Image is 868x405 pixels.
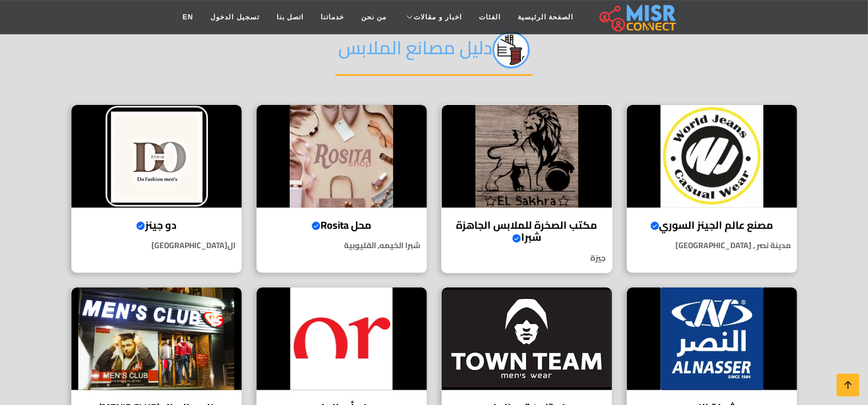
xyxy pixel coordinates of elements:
p: ال[GEOGRAPHIC_DATA] [71,240,242,252]
a: مكتب الصخرة للملابس الجاهزة شبرا مكتب الصخرة للملابس الجاهزة شبرا جيزة [434,104,619,273]
img: مصنع أور للملابس [257,287,427,390]
a: اخبار و مقالات [395,6,470,28]
img: مكتب الصخرة للملابس الجاهزة شبرا [442,105,612,208]
img: main.misr_connect [599,3,676,31]
a: من نحن [353,6,395,28]
svg: Verified account [650,221,659,230]
h4: مصنع عالم الجينز السوري [635,219,789,232]
h4: محل Rosita [265,219,418,232]
svg: Verified account [512,234,521,243]
a: محل Rosita محل Rosita شبرا الخيمه, القليوبية [249,104,434,273]
a: EN [174,6,202,28]
img: مصنع عالم الجينز السوري [627,105,797,208]
p: مدينة نصر , [GEOGRAPHIC_DATA] [627,240,797,252]
h4: دو جينز [80,219,233,232]
span: اخبار و مقالات [414,12,462,22]
a: اتصل بنا [268,6,312,28]
img: دو جينز [71,105,242,208]
img: شركة النصر [627,287,797,390]
a: الفئات [470,6,509,28]
img: محل Rosita [257,105,427,208]
h2: دليل مصانع الملابس [335,31,533,76]
svg: Verified account [136,221,145,230]
a: مصنع عالم الجينز السوري مصنع عالم الجينز السوري مدينة نصر , [GEOGRAPHIC_DATA] [619,104,805,273]
a: الصفحة الرئيسية [509,6,582,28]
h4: مكتب الصخرة للملابس الجاهزة شبرا [450,219,603,244]
img: jc8qEEzyi89FPzAOrPPq.png [493,31,530,68]
img: نادي الرجال (MEN'S CLUB) [71,287,242,390]
a: دو جينز دو جينز ال[GEOGRAPHIC_DATA] [64,104,249,273]
a: خدماتنا [312,6,353,28]
p: جيزة [442,252,612,264]
svg: Verified account [311,221,321,230]
p: شبرا الخيمه, القليوبية [257,240,427,252]
img: مصنع تاون تيم للملابس [442,287,612,390]
a: تسجيل الدخول [202,6,267,28]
